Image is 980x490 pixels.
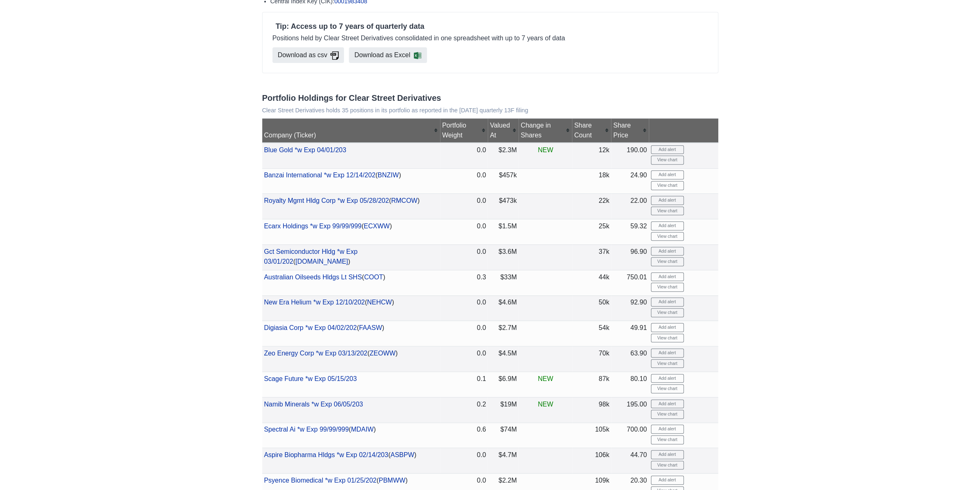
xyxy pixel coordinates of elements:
td: ( ) [262,219,440,245]
td: $473k [488,194,519,219]
td: 190.00 [611,143,648,168]
div: Valued At [490,121,517,140]
td: $457k [488,168,519,194]
td: ( ) [262,321,440,346]
a: View chart [651,334,684,343]
a: FAASW [359,324,382,331]
td: ( ) [262,423,440,448]
td: ( ) [262,295,440,321]
a: View chart [651,232,684,241]
td: ( ) [262,270,440,295]
td: 44k [572,270,611,295]
td: ( ) [262,194,440,219]
a: COOT [364,274,383,281]
a: Banzai International *w Exp 12/14/202 [264,172,375,179]
a: View chart [651,283,684,292]
td: 700.00 [611,423,648,448]
button: Add alert [651,170,684,179]
a: Scage Future *w Exp 05/15/203 [264,375,357,382]
span: NEW [538,146,553,153]
a: View chart [651,181,684,190]
th: Valued At: No sort applied, activate to apply an ascending sort [488,118,519,143]
p: Clear Street Derivatives holds 35 positions in its portfolio as reported in the [DATE] quarterly ... [262,107,718,114]
td: ( ) [262,244,440,270]
a: BNZIW [378,172,399,179]
td: $3.6M [488,244,519,270]
div: Change in Shares [521,121,570,140]
a: Gct Semiconductor Hldg *w Exp 03/01/202 [264,248,357,265]
a: MDAIW [351,426,374,433]
td: 0.0 [440,143,488,168]
a: Royalty Mgmt Hldg Corp *w Exp 05/28/202 [264,197,389,204]
a: ASBPW [390,451,414,458]
td: 80.10 [611,372,648,397]
h4: Tip: Access up to 7 years of quarterly data [272,22,708,31]
td: $33M [488,270,519,295]
th: Change in Shares: No sort applied, activate to apply an ascending sort [519,118,572,143]
td: $4.7M [488,448,519,474]
button: Add alert [651,374,684,383]
th: Share Count: Ascending sort applied, activate to apply a descending sort [572,118,611,143]
p: Positions held by Clear Street Derivatives consolidated in one spreadsheet with up to 7 years of ... [272,33,708,43]
img: Download consolidated filings xlsx [413,51,422,60]
a: View chart [651,359,684,368]
td: 22.00 [611,194,648,219]
a: View chart [651,257,684,266]
td: 87k [572,372,611,397]
td: 0.6 [440,423,488,448]
td: 18k [572,168,611,194]
a: Download as csv [272,47,344,63]
td: 22k [572,194,611,219]
td: 98k [572,397,611,423]
span: NEW [538,401,553,408]
th: Share Price: No sort applied, activate to apply an ascending sort [611,118,648,143]
td: $4.5M [488,346,519,372]
a: Zeo Energy Corp *w Exp 03/13/202 [264,350,367,357]
a: NEHCW [367,299,392,306]
button: Add alert [651,476,684,485]
th: Company (Ticker): No sort applied, activate to apply an ascending sort [262,118,440,143]
a: View chart [651,207,684,216]
td: 50k [572,295,611,321]
button: Add alert [651,450,684,459]
td: $74M [488,423,519,448]
a: [DOMAIN_NAME] [295,258,348,265]
td: 92.90 [611,295,648,321]
div: Share Count [574,121,609,140]
td: 59.32 [611,219,648,245]
td: 0.0 [440,219,488,245]
button: Add alert [651,196,684,205]
div: Portfolio Weight [442,121,486,140]
a: View chart [651,410,684,419]
td: 750.01 [611,270,648,295]
td: 25k [572,219,611,245]
button: Add alert [651,247,684,256]
td: 0.0 [440,346,488,372]
td: 0.0 [440,295,488,321]
button: Add alert [651,425,684,434]
td: ( ) [262,168,440,194]
td: 44.70 [611,448,648,474]
td: 0.0 [440,194,488,219]
td: 54k [572,321,611,346]
td: 0.1 [440,372,488,397]
td: $2.7M [488,321,519,346]
td: 0.0 [440,244,488,270]
a: Download as Excel [349,47,427,63]
td: $1.5M [488,219,519,245]
a: View chart [651,156,684,165]
button: Add alert [651,399,684,409]
a: PBMWW [379,477,406,484]
td: $4.6M [488,295,519,321]
td: $6.9M [488,372,519,397]
button: Add alert [651,145,684,154]
td: 105k [572,423,611,448]
div: Share Price [613,121,647,140]
td: ( ) [262,448,440,474]
a: ZEOWW [369,350,395,357]
td: 0.0 [440,168,488,194]
a: View chart [651,308,684,317]
a: Ecarx Holdings *w Exp 99/99/999 [264,223,361,230]
td: 0.3 [440,270,488,295]
button: Add alert [651,221,684,230]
